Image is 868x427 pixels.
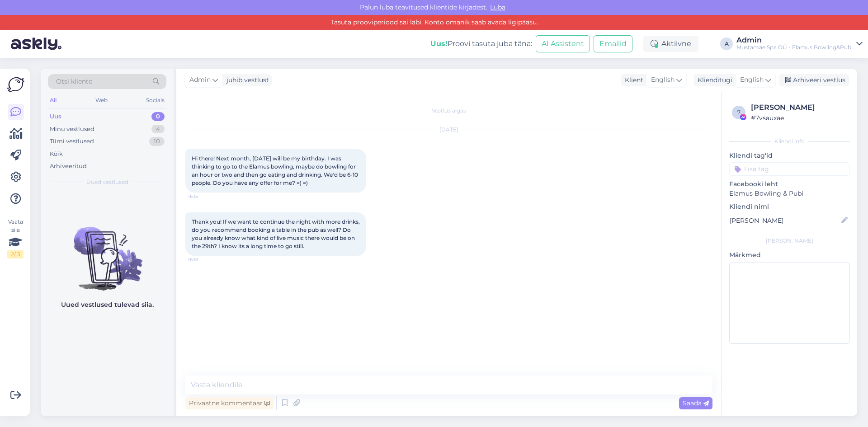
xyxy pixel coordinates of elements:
[736,37,853,44] div: Admin
[729,189,850,198] p: Elamus Bowling & Pubi
[737,109,741,116] span: 7
[651,75,675,85] span: English
[751,102,847,113] div: [PERSON_NAME]
[730,216,840,225] input: Lisa nimi
[7,76,24,93] img: Askly Logo
[729,179,850,189] p: Facebooki leht
[192,155,359,186] span: Hi there! Next month, [DATE] will be my birthday. I was thinking to go to the Elamus bowling, may...
[189,75,211,85] span: Admin
[536,35,590,52] button: AI Assistent
[643,36,698,52] div: Aktiivne
[729,151,850,160] p: Kliendi tag'id
[683,399,709,407] span: Saada
[594,35,632,52] button: Emailid
[149,137,165,146] div: 10
[729,202,850,211] p: Kliendi nimi
[736,44,853,51] div: Mustamäe Spa OÜ - Elamus Bowling&Pubi
[151,112,165,121] div: 0
[694,75,732,85] div: Klienditugi
[751,113,847,123] div: # 7vsauxae
[779,74,849,86] div: Arhiveeri vestlus
[7,250,24,258] div: 2 / 3
[48,94,58,106] div: All
[720,38,733,50] div: A
[185,107,712,115] div: Vestlus algas
[430,39,448,48] b: Uus!
[729,137,850,145] div: Kliendi info
[50,125,94,134] div: Minu vestlused
[729,237,850,245] div: [PERSON_NAME]
[740,75,764,85] span: English
[729,250,850,260] p: Märkmed
[185,126,712,134] div: [DATE]
[736,37,863,51] a: AdminMustamäe Spa OÜ - Elamus Bowling&Pubi
[50,112,61,121] div: Uus
[7,218,24,258] div: Vaata siia
[86,178,128,186] span: Uued vestlused
[188,193,222,200] span: 16:15
[223,75,269,85] div: juhib vestlust
[621,75,643,85] div: Klient
[188,256,222,263] span: 16:18
[41,211,174,292] img: No chats
[151,125,165,134] div: 4
[430,38,532,49] div: Proovi tasuta juba täna:
[94,94,109,106] div: Web
[50,150,63,159] div: Kõik
[185,397,274,409] div: Privaatne kommentaar
[56,77,92,86] span: Otsi kliente
[192,218,361,249] span: Thank you! If we want to continue the night with more drinks, do you recommend booking a table in...
[50,162,87,171] div: Arhiveeritud
[487,3,508,11] span: Luba
[61,300,154,310] p: Uued vestlused tulevad siia.
[50,137,94,146] div: Tiimi vestlused
[144,94,166,106] div: Socials
[729,162,850,176] input: Lisa tag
